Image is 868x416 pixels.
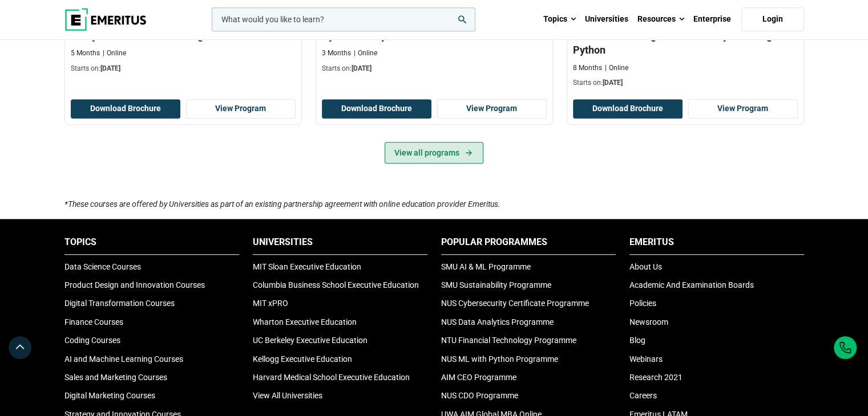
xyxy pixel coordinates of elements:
a: AI and Machine Learning Courses [64,354,183,364]
span: [DATE] [352,64,372,72]
a: Columbia Business School Executive Education [253,280,419,289]
a: MIT Sloan Executive Education [253,262,361,271]
a: UC Berkeley Executive Education [253,336,368,345]
a: View Program [688,99,798,119]
a: Wharton Executive Education [253,317,357,327]
a: AIM CEO Programme [441,373,516,382]
a: Academic And Examination Boards [629,280,754,289]
button: Download Brochure [322,99,431,119]
p: Starts on: [322,64,547,74]
a: View all programs [385,142,483,164]
a: MIT xPRO [253,299,288,308]
a: Research 2021 [629,373,683,382]
a: NUS Data Analytics Programme [441,317,554,327]
a: Harvard Medical School Executive Education [253,373,410,382]
a: Blog [629,336,645,345]
a: View Program [437,99,547,119]
a: View All Universities [253,391,322,400]
a: SMU Sustainability Programme [441,280,551,289]
button: Download Brochure [573,99,683,119]
a: Careers [629,391,657,400]
input: woocommerce-product-search-field-0 [212,7,475,31]
a: Finance Courses [64,317,123,327]
a: Policies [629,299,656,308]
p: Online [103,48,126,58]
p: 5 Months [71,48,100,58]
a: Sales and Marketing Courses [64,373,167,382]
p: Online [354,48,377,58]
a: NUS Cybersecurity Certificate Programme [441,299,589,308]
p: 3 Months [322,48,351,58]
h3: Machine Learning and Data Analytics using Python [573,28,798,57]
a: Product Design and Innovation Courses [64,280,205,289]
a: View Program [186,99,296,119]
a: Coding Courses [64,336,120,345]
button: Download Brochure [71,99,180,119]
a: Webinars [629,354,663,364]
a: NTU Financial Technology Programme [441,336,576,345]
a: Login [741,7,804,31]
span: [DATE] [100,64,120,72]
i: *These courses are offered by Universities as part of an existing partnership agreement with onli... [64,199,500,209]
a: Kellogg Executive Education [253,354,352,364]
a: Newsroom [629,317,668,327]
a: SMU AI & ML Programme [441,262,531,271]
p: Starts on: [71,64,296,74]
span: [DATE] [603,79,623,87]
a: Digital Marketing Courses [64,391,155,400]
p: 8 Months [573,63,602,73]
p: Online [605,63,628,73]
a: NUS CDO Programme [441,391,518,400]
a: NUS ML with Python Programme [441,354,558,364]
p: Starts on: [573,78,798,88]
a: Data Science Courses [64,262,141,271]
a: About Us [629,262,662,271]
a: Digital Transformation Courses [64,299,175,308]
